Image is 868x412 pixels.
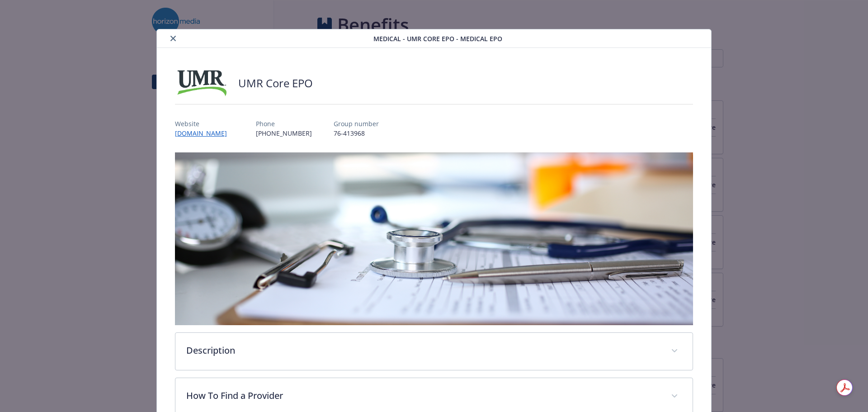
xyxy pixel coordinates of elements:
div: Description [175,333,693,370]
a: [DOMAIN_NAME] [175,129,234,137]
button: close [168,33,179,44]
span: Medical - UMR Core EPO - Medical EPO [373,34,502,43]
h2: UMR Core EPO [238,76,313,91]
p: Website [175,119,234,128]
img: UMR [175,70,229,97]
p: Phone [256,119,312,128]
p: 76-413968 [334,128,379,138]
p: [PHONE_NUMBER] [256,128,312,138]
p: Description [186,344,660,357]
p: Group number [334,119,379,128]
img: banner [175,152,693,325]
p: How To Find a Provider [186,389,660,403]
